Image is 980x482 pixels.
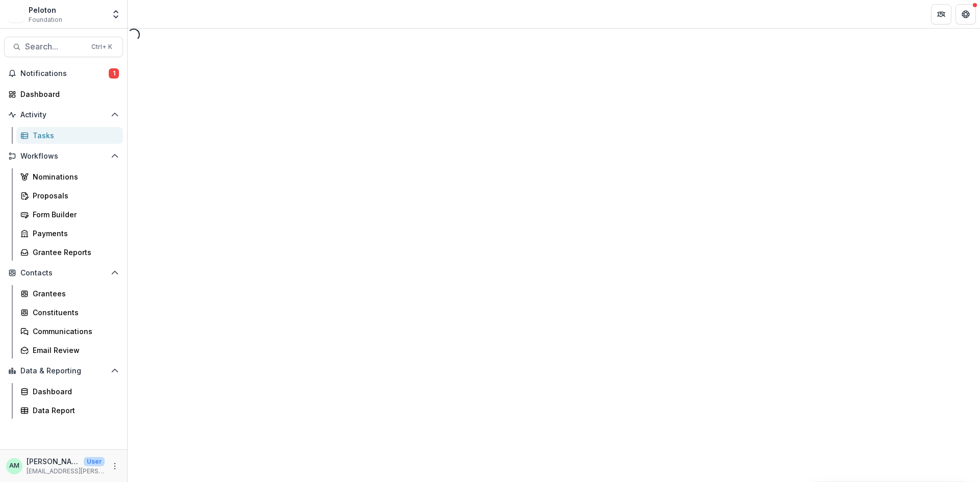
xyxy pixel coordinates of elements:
div: Email Review [33,345,115,356]
span: Data & Reporting [20,367,107,375]
a: Tasks [16,127,123,144]
p: [EMAIL_ADDRESS][PERSON_NAME][DOMAIN_NAME] [27,467,105,476]
button: Notifications1 [4,65,123,82]
div: Communications [33,326,115,337]
div: Data Report [33,405,115,416]
a: Payments [16,225,123,242]
a: Email Review [16,342,123,359]
button: Open Data & Reporting [4,363,123,379]
span: Search... [25,42,85,52]
div: Peloton [29,5,62,15]
a: Grantee Reports [16,244,123,261]
a: Dashboard [16,383,123,400]
a: Grantees [16,285,123,302]
div: Grantees [33,288,115,299]
button: Open entity switcher [109,4,123,24]
p: User [84,457,105,466]
p: [PERSON_NAME] [27,456,80,467]
div: Grantee Reports [33,247,115,258]
div: Payments [33,228,115,239]
button: Open Workflows [4,148,123,164]
span: Activity [20,111,107,119]
button: Partners [931,4,951,24]
a: Constituents [16,304,123,321]
button: Get Help [955,4,976,24]
button: More [109,460,121,472]
a: Communications [16,323,123,340]
span: Workflows [20,152,107,161]
a: Proposals [16,187,123,204]
div: Constituents [33,307,115,318]
a: Data Report [16,402,123,419]
button: Open Activity [4,107,123,123]
span: Notifications [20,69,109,78]
div: Nominations [33,171,115,182]
button: Search... [4,37,123,57]
div: Ctrl + K [89,41,114,53]
div: Proposals [33,190,115,201]
a: Dashboard [4,86,123,103]
div: Alia McCants [9,463,19,469]
div: Tasks [33,130,115,141]
div: Dashboard [20,89,115,99]
img: Peloton [8,6,24,22]
div: Form Builder [33,209,115,220]
span: Foundation [29,15,62,24]
div: Dashboard [33,386,115,397]
a: Nominations [16,168,123,185]
button: Open Contacts [4,265,123,281]
a: Form Builder [16,206,123,223]
span: 1 [109,68,119,79]
span: Contacts [20,269,107,277]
